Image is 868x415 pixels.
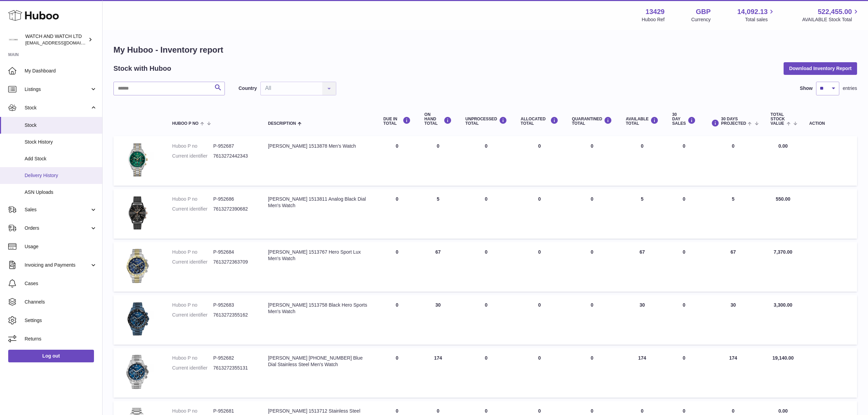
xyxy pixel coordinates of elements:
[418,242,459,292] td: 67
[172,121,199,126] span: Huboo P no
[703,348,764,398] td: 174
[113,44,857,55] h1: My Huboo - Inventory report
[268,302,370,315] div: [PERSON_NAME] 1513758 Black Hero Sports Men's Watch
[25,40,100,45] span: [EMAIL_ADDRESS][DOMAIN_NAME]
[8,35,18,45] img: internalAdmin-13429@internal.huboo.com
[774,249,792,255] span: 7,370.00
[691,16,711,23] div: Currency
[172,302,213,308] dt: Huboo P no
[25,68,97,74] span: My Dashboard
[665,136,703,186] td: 0
[383,117,411,126] div: DUE IN TOTAL
[721,117,746,126] span: 30 DAYS PROJECTED
[459,242,514,292] td: 0
[802,7,860,23] a: 522,455.00 AVAILABLE Stock Total
[784,62,857,75] button: Download Inventory Report
[213,249,254,255] dd: P-952684
[25,243,97,250] span: Usage
[25,280,97,287] span: Cases
[213,196,254,202] dd: P-952686
[418,295,459,345] td: 30
[172,365,213,371] dt: Current identifier
[703,295,764,345] td: 30
[665,189,703,239] td: 0
[459,136,514,186] td: 0
[377,348,418,398] td: 0
[120,249,154,283] img: product image
[672,112,696,126] div: 30 DAY SALES
[696,7,710,16] strong: GBP
[591,302,593,308] span: 0
[745,16,775,23] span: Total sales
[843,85,857,92] span: entries
[818,7,852,16] span: 522,455.00
[25,172,97,179] span: Delivery History
[213,365,254,371] dd: 7613272355131
[213,153,254,159] dd: 7613272442343
[514,295,565,345] td: 0
[703,189,764,239] td: 5
[172,249,213,255] dt: Huboo P no
[8,350,94,362] a: Log out
[776,196,790,202] span: 550.00
[591,408,593,414] span: 0
[377,242,418,292] td: 0
[737,7,768,16] span: 14,092.13
[626,117,659,126] div: AVAILABLE Total
[703,242,764,292] td: 67
[642,16,665,23] div: Huboo Ref
[25,33,87,46] div: WATCH AND WATCH LTD
[268,355,370,368] div: [PERSON_NAME] [PHONE_NUMBER] Blue Dial Stainless Steel Men's Watch
[213,259,254,265] dd: 7613272363709
[25,122,97,129] span: Stock
[172,196,213,202] dt: Huboo P no
[172,259,213,265] dt: Current identifier
[778,143,788,149] span: 0.00
[268,121,296,126] span: Description
[25,156,97,162] span: Add Stock
[778,408,788,414] span: 0.00
[120,196,154,230] img: product image
[774,302,792,308] span: 3,300.00
[120,302,154,336] img: product image
[172,153,213,159] dt: Current identifier
[172,408,213,414] dt: Huboo P no
[172,206,213,212] dt: Current identifier
[619,348,665,398] td: 174
[25,336,97,342] span: Returns
[591,355,593,361] span: 0
[120,143,154,177] img: product image
[619,189,665,239] td: 5
[213,355,254,361] dd: P-952682
[465,117,507,126] div: UNPROCESSED Total
[665,348,703,398] td: 0
[619,136,665,186] td: 0
[802,16,860,23] span: AVAILABLE Stock Total
[268,249,370,262] div: [PERSON_NAME] 1513767 Hero Sport Lux Men's Watch
[619,295,665,345] td: 30
[377,295,418,345] td: 0
[800,85,813,92] label: Show
[25,317,97,324] span: Settings
[772,355,794,361] span: 19,140.00
[459,295,514,345] td: 0
[25,139,97,145] span: Stock History
[25,105,90,111] span: Stock
[25,225,90,231] span: Orders
[172,143,213,149] dt: Huboo P no
[25,206,90,213] span: Sales
[268,143,370,149] div: [PERSON_NAME] 1513878 Men's Watch
[172,312,213,318] dt: Current identifier
[418,189,459,239] td: 5
[665,242,703,292] td: 0
[213,206,254,212] dd: 7613272390682
[239,85,257,92] label: Country
[514,242,565,292] td: 0
[418,348,459,398] td: 174
[25,299,97,305] span: Channels
[809,121,850,126] div: Action
[213,408,254,414] dd: P-952681
[591,249,593,255] span: 0
[737,7,775,23] a: 14,092.13 Total sales
[120,355,154,389] img: product image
